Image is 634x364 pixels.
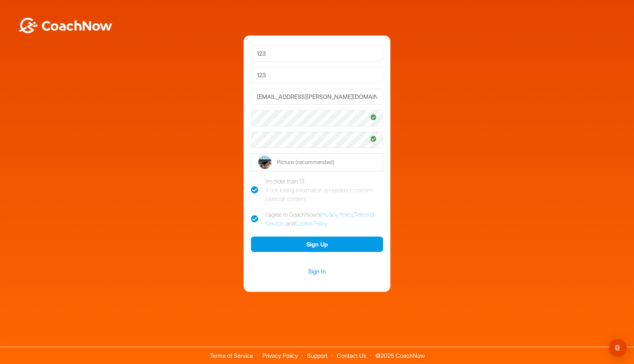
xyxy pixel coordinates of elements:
[251,210,383,228] label: I agree to CoachNow's , , and .
[18,18,113,33] img: BwLJSsUCoWCh5upNqxVrqldRgqLPVwmV24tXu5FoVAoFEpwwqQ3VIfuoInZCoVCoTD4vwADAC3ZFMkVEQFDAAAAAElFTkSuQmCC
[337,352,366,359] a: Contact Us
[320,211,353,218] a: Privacy Policy
[609,339,627,357] div: Open Intercom Messenger
[307,352,328,359] a: Support
[266,211,375,227] a: Terms of Service
[266,186,383,203] div: If not, billing information is needed to confirm parental consent.
[251,267,383,276] a: Sign In
[266,177,383,203] div: I'm older than 13
[251,45,383,62] input: First Name
[251,67,383,83] input: Last Name
[209,352,253,359] a: Terms of Service
[251,237,383,252] button: Sign Up
[262,352,298,359] a: Privacy Policy
[295,220,327,227] a: Cookie Policy
[372,347,429,359] span: © 2025 CoachNow
[251,89,383,105] input: Email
